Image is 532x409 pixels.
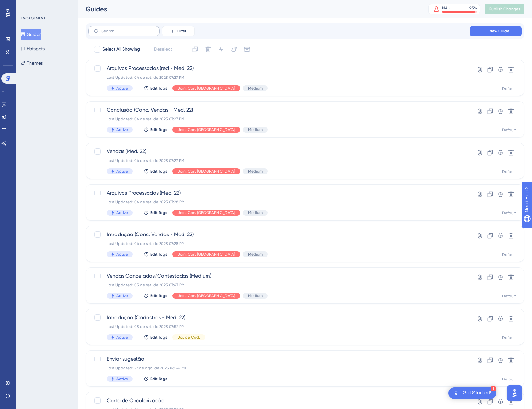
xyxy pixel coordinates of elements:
[248,169,263,174] span: Medium
[107,148,451,155] span: Vendas (Med. 22)
[107,189,451,197] span: Arquivos Processados (Med. 22)
[150,127,167,132] span: Edit Tags
[177,29,186,34] span: Filter
[143,86,167,91] button: Edit Tags
[143,376,167,381] button: Edit Tags
[150,210,167,215] span: Edit Tags
[452,389,460,397] img: launcher-image-alternative-text
[248,293,263,298] span: Medium
[116,293,128,298] span: Active
[21,57,43,69] button: Themes
[107,116,451,122] div: Last Updated: 04 de set. de 2025 07:27 PM
[102,45,140,53] span: Select All Showing
[107,366,451,371] div: Last Updated: 27 de ago. de 2025 06:24 PM
[502,377,516,382] div: Default
[107,75,451,80] div: Last Updated: 04 de set. de 2025 07:27 PM
[107,314,451,321] span: Introdução (Cadastros - Med. 22)
[448,387,496,399] div: Open Get Started! checklist, remaining modules: 1
[148,43,178,55] button: Deselect
[505,383,524,403] iframe: UserGuiding AI Assistant Launcher
[150,252,167,257] span: Edit Tags
[143,169,167,174] button: Edit Tags
[107,397,451,404] span: Carta de Circularização
[248,86,263,91] span: Medium
[21,16,45,21] div: ENGAGEMENT
[143,293,167,298] button: Edit Tags
[490,29,509,34] span: New Guide
[502,169,516,174] div: Default
[150,335,167,340] span: Edit Tags
[107,283,451,288] div: Last Updated: 05 de set. de 2025 07:47 PM
[107,355,451,363] span: Enviar sugestão
[178,252,235,257] span: Jorn. Con. [GEOGRAPHIC_DATA]
[107,158,451,163] div: Last Updated: 04 de set. de 2025 07:27 PM
[178,210,235,215] span: Jorn. Con. [GEOGRAPHIC_DATA]
[107,231,451,238] span: Introdução (Conc. Vendas - Med. 22)
[178,335,200,340] span: Jor. de Cad.
[107,324,451,329] div: Last Updated: 05 de set. de 2025 07:52 PM
[116,86,128,91] span: Active
[442,6,450,11] div: MAU
[116,335,128,340] span: Active
[485,4,524,14] button: Publish Changes
[116,127,128,132] span: Active
[116,376,128,381] span: Active
[101,29,154,33] input: Search
[502,86,516,91] div: Default
[162,26,195,36] button: Filter
[116,210,128,215] span: Active
[154,45,172,53] span: Deselect
[15,2,41,9] span: Need Help?
[502,211,516,216] div: Default
[150,376,167,381] span: Edit Tags
[107,272,451,280] span: Vendas Canceladas/Contestadas (Medium)
[463,390,491,397] div: Get Started!
[107,241,451,246] div: Last Updated: 04 de set. de 2025 07:28 PM
[469,6,477,11] div: 95 %
[502,127,516,133] div: Default
[116,252,128,257] span: Active
[248,127,263,132] span: Medium
[491,386,496,391] div: 1
[116,169,128,174] span: Active
[107,199,451,205] div: Last Updated: 04 de set. de 2025 07:28 PM
[21,29,41,40] button: Guides
[178,169,235,174] span: Jorn. Con. [GEOGRAPHIC_DATA]
[143,210,167,215] button: Edit Tags
[248,252,263,257] span: Medium
[150,293,167,298] span: Edit Tags
[502,294,516,299] div: Default
[178,86,235,91] span: Jorn. Con. [GEOGRAPHIC_DATA]
[470,26,522,36] button: New Guide
[150,86,167,91] span: Edit Tags
[143,127,167,132] button: Edit Tags
[150,169,167,174] span: Edit Tags
[502,252,516,257] div: Default
[107,65,451,72] span: Arquivos Processados (red - Med. 22)
[107,106,451,114] span: Conclusão (Conc. Vendas - Med. 22)
[178,293,235,298] span: Jorn. Con. [GEOGRAPHIC_DATA]
[143,335,167,340] button: Edit Tags
[21,43,45,54] button: Hotspots
[86,5,412,14] div: Guides
[502,335,516,340] div: Default
[143,252,167,257] button: Edit Tags
[489,6,520,12] span: Publish Changes
[178,127,235,132] span: Jorn. Con. [GEOGRAPHIC_DATA]
[248,210,263,215] span: Medium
